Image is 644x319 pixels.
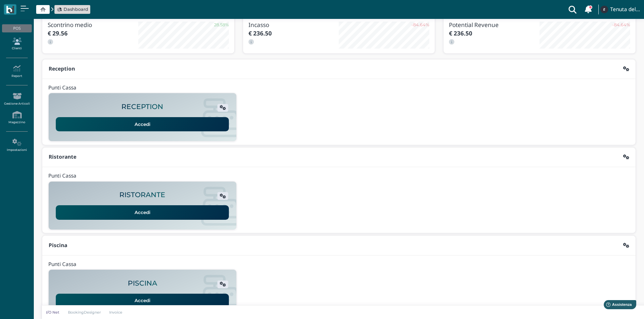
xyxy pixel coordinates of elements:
[49,153,76,160] b: Ristorante
[48,262,76,267] h4: Punti Cassa
[449,29,472,37] b: € 236.50
[6,6,14,14] img: logo
[248,22,339,28] h3: Incasso
[121,103,163,111] h2: RECEPTION
[64,310,105,315] a: BookingDesigner
[128,280,157,287] h2: PISCINA
[56,117,229,131] a: Accedi
[57,6,88,12] a: Dashboard
[48,29,68,37] b: € 29.56
[48,22,138,28] h3: Scontrino medio
[610,7,640,12] h4: Tenuta del Barco
[20,5,45,10] span: Assistenza
[2,108,31,127] a: Magazzino
[105,310,127,315] a: Invoice
[2,35,31,53] a: Clienti
[599,1,640,18] a: ... Tenuta del Barco
[596,298,638,313] iframe: Help widget launcher
[56,205,229,219] a: Accedi
[2,62,31,81] a: Report
[48,85,76,91] h4: Punti Cassa
[600,6,608,13] img: ...
[48,173,76,179] h4: Punti Cassa
[64,6,88,12] span: Dashboard
[56,294,229,308] a: Accedi
[2,90,31,108] a: Gestione Articoli
[2,136,31,155] a: Impostazioni
[49,65,75,72] b: Reception
[49,242,67,249] b: Piscina
[46,310,59,315] p: I/O Net
[119,191,165,199] h2: RISTORANTE
[449,22,540,28] h3: Potential Revenue
[2,24,31,32] div: POS
[248,29,272,37] b: € 236.50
